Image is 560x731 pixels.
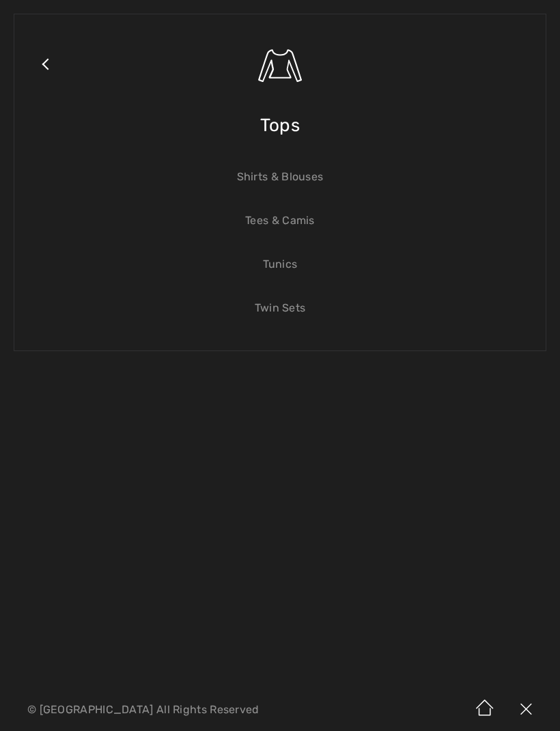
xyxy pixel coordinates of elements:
p: © [GEOGRAPHIC_DATA] All Rights Reserved [27,705,330,715]
span: Chat [32,10,60,22]
a: Tees & Camis [28,206,532,236]
img: X [505,689,546,731]
a: Shirts & Blouses [28,162,532,192]
img: Home [464,689,505,731]
span: Tops [260,101,300,150]
a: Tunics [28,249,532,279]
a: Twin Sets [28,293,532,323]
